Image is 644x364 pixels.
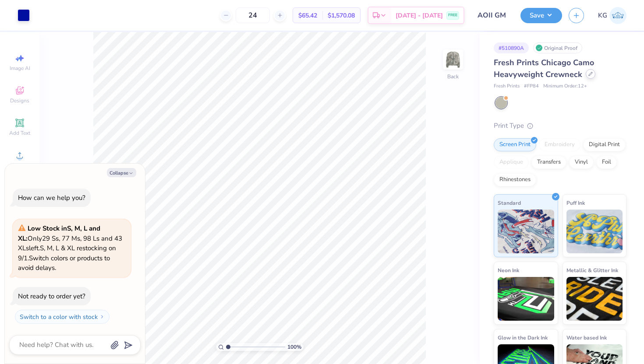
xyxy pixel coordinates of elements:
img: Standard [498,210,554,253]
span: 100 % [287,343,301,351]
a: KG [598,7,626,24]
div: Digital Print [583,138,626,151]
div: How can we help you? [18,193,85,202]
span: Puff Ink [566,198,585,207]
span: Metallic & Glitter Ink [566,266,618,275]
div: Applique [494,156,529,169]
span: Fresh Prints [494,83,520,90]
div: Original Proof [533,42,582,53]
div: Vinyl [569,156,594,169]
button: Save [520,8,562,23]
span: Add Text [9,129,30,136]
span: [DATE] - [DATE] [396,11,443,20]
input: – – [236,7,270,23]
span: Upload [11,162,28,169]
img: Back [444,51,462,68]
img: Metallic & Glitter Ink [566,277,623,321]
span: KG [598,10,607,21]
img: Switch to a color with stock [99,314,105,319]
span: Designs [10,97,29,104]
input: Untitled Design [471,7,514,24]
div: Rhinestones [494,173,536,186]
img: Katelyn Gwaltney [609,7,626,24]
span: Glow in the Dark Ink [498,333,548,342]
span: Standard [498,198,521,207]
span: Only 29 Ss, 77 Ms, 98 Ls and 43 XLs left. S, M, L & XL restocking on 9/1. Switch colors or produc... [18,224,122,272]
span: Neon Ink [498,266,519,275]
div: Back [447,73,459,80]
span: Image AI [10,65,30,72]
span: FREE [448,12,457,18]
div: Screen Print [494,138,536,151]
div: Embroidery [539,138,580,151]
div: Not ready to order yet? [18,292,85,301]
span: # FP84 [524,83,539,90]
span: $65.42 [298,11,317,20]
img: Neon Ink [498,277,554,321]
div: # 510890A [494,42,529,53]
button: Collapse [107,168,136,177]
div: Transfers [531,156,566,169]
div: Print Type [494,121,626,131]
span: Water based Ink [566,333,607,342]
strong: Low Stock in S, M, L and XL : [18,224,100,243]
button: Switch to a color with stock [15,310,110,324]
div: Foil [596,156,617,169]
span: $1,570.08 [328,11,355,20]
img: Puff Ink [566,210,623,253]
span: Fresh Prints Chicago Camo Heavyweight Crewneck [494,57,594,80]
span: Minimum Order: 12 + [543,83,587,90]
